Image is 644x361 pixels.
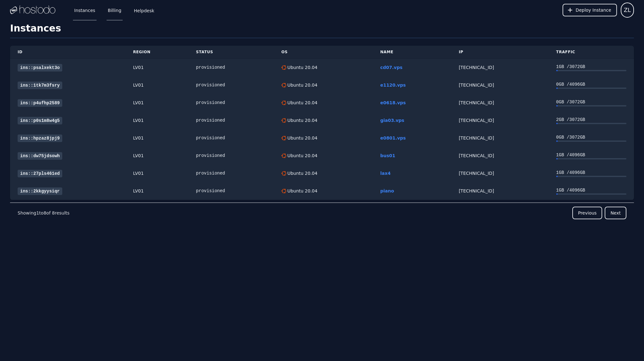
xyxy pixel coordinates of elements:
[286,82,318,88] div: Ubuntu 20.04
[281,83,286,88] img: Ubuntu 20.04
[380,135,406,140] a: e0801.vps
[10,23,634,38] h1: Instances
[133,82,181,88] div: LV01
[196,135,266,141] div: provisioned
[52,210,55,215] span: 8
[380,153,395,158] a: bus01
[281,136,286,140] img: Ubuntu 20.04
[459,152,541,159] div: [TECHNICAL_ID]
[373,46,451,59] th: Name
[18,82,62,89] a: ins::1tk7m3fsry
[196,64,266,71] div: provisioned
[18,210,69,216] p: Showing to of results
[556,152,626,158] div: 1 GB / 4096 GB
[196,188,266,194] div: provisioned
[286,170,318,176] div: Ubuntu 20.04
[286,117,318,123] div: Ubuntu 20.04
[281,100,286,105] img: Ubuntu 20.04
[188,46,274,59] th: Status
[133,64,181,71] div: LV01
[196,152,266,159] div: provisioned
[43,210,46,215] span: 8
[18,170,62,177] a: ins::27pls461ed
[281,153,286,158] img: Ubuntu 20.04
[10,203,634,223] nav: Pagination
[133,117,181,123] div: LV01
[605,207,626,219] button: Next
[451,46,549,59] th: IP
[18,117,62,124] a: ins::p0s1m8w4g5
[18,187,62,195] a: ins::2kkgyysiqr
[380,65,402,70] a: cd07.vps
[10,46,125,59] th: ID
[380,171,391,176] a: lax4
[10,5,55,15] img: Logo
[572,207,602,219] button: Previous
[286,152,318,159] div: Ubuntu 20.04
[624,6,631,14] span: ZL
[459,64,541,71] div: [TECHNICAL_ID]
[556,81,626,88] div: 0 GB / 4096 GB
[133,188,181,194] div: LV01
[576,7,611,13] span: Deploy Instance
[18,99,62,107] a: ins::p4ufhp2589
[556,169,626,176] div: 1 GB / 4096 GB
[196,100,266,106] div: provisioned
[18,135,62,142] a: ins::hpzaz8jpj9
[380,100,406,105] a: e0618.vps
[18,152,62,160] a: ins::dw75jdsowh
[281,189,286,193] img: Ubuntu 20.04
[556,64,626,70] div: 1 GB / 3072 GB
[286,188,318,194] div: Ubuntu 20.04
[36,210,39,215] span: 1
[196,82,266,88] div: provisioned
[133,100,181,106] div: LV01
[459,188,541,194] div: [TECHNICAL_ID]
[459,117,541,123] div: [TECHNICAL_ID]
[556,117,626,123] div: 2 GB / 3072 GB
[133,152,181,159] div: LV01
[621,3,634,18] button: User menu
[459,170,541,176] div: [TECHNICAL_ID]
[133,170,181,176] div: LV01
[125,46,188,59] th: Region
[286,100,318,106] div: Ubuntu 20.04
[286,135,318,141] div: Ubuntu 20.04
[556,134,626,140] div: 0 GB / 3072 GB
[459,100,541,106] div: [TECHNICAL_ID]
[133,135,181,141] div: LV01
[18,64,62,72] a: ins::psalxekt3o
[549,46,634,59] th: Traffic
[459,82,541,88] div: [TECHNICAL_ID]
[459,135,541,141] div: [TECHNICAL_ID]
[286,64,318,71] div: Ubuntu 20.04
[281,118,286,123] img: Ubuntu 20.04
[556,187,626,193] div: 1 GB / 4096 GB
[274,46,373,59] th: OS
[380,83,406,88] a: e1120.vps
[563,4,617,16] button: Deploy Instance
[281,65,286,70] img: Ubuntu 20.04
[380,188,394,193] a: piano
[281,171,286,176] img: Ubuntu 20.04
[380,118,404,123] a: gia03.vps
[196,117,266,123] div: provisioned
[196,170,266,176] div: provisioned
[556,99,626,105] div: 0 GB / 3072 GB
